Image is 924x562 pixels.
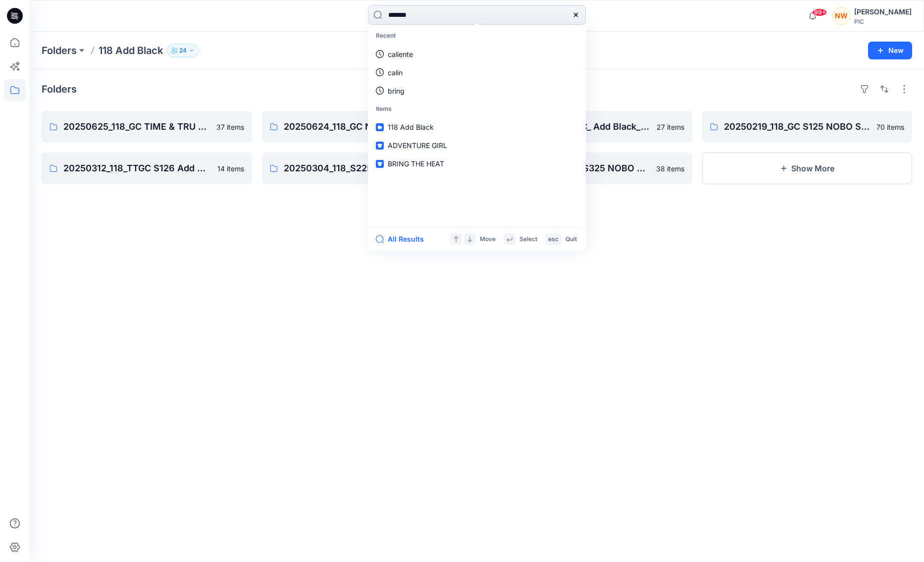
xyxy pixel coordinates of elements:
[388,159,444,168] span: BRING THE HEAT
[388,123,434,131] span: 118 Add Black
[370,82,584,100] a: bring
[370,27,584,45] p: Recent
[388,141,447,150] span: ADVENTURE GIRL
[179,45,187,56] p: 24
[370,100,584,118] p: Items
[388,67,403,78] p: calin
[519,234,537,245] p: Select
[63,161,211,175] p: 20250312_118_TTGC S126 Add Black Time & Tru
[482,111,692,143] a: 202550523_118_RC_ Add Black_NOBO_WM27 items
[370,45,584,63] a: caliente
[854,18,912,25] div: PIC
[262,153,472,184] a: 20250304_118_S225 Production For Mod22 items
[482,153,692,184] a: 20240827_118_GC S325 NOBO SWIM38 items
[216,122,244,132] p: 37 items
[99,44,163,57] p: 118 Add Black
[388,86,405,96] p: bring
[702,153,913,184] button: Show More
[284,120,430,134] p: 20250624_118_GC NOBO S226
[370,118,584,136] a: 118 Add Black
[656,163,684,174] p: 38 items
[548,234,559,245] p: esc
[480,234,496,245] p: Move
[217,163,244,174] p: 14 items
[370,63,584,82] a: calin
[702,111,913,143] a: 20250219_118_GC S125 NOBO SWIM70 items
[868,42,912,59] button: New
[854,6,912,18] div: [PERSON_NAME]
[284,161,430,175] p: 20250304_118_S225 Production For Mod
[262,111,472,143] a: 20250624_118_GC NOBO S22643 items
[370,154,584,173] a: BRING THE HEAT
[42,44,77,57] a: Folders
[724,120,871,134] p: 20250219_118_GC S125 NOBO SWIM
[42,153,252,184] a: 20250312_118_TTGC S126 Add Black Time & Tru14 items
[63,120,210,134] p: 20250625_118_GC TIME & TRU S226
[832,7,850,25] div: NW
[657,122,684,132] p: 27 items
[376,233,430,245] button: All Results
[812,8,827,16] span: 99+
[42,83,77,95] h4: Folders
[370,136,584,154] a: ADVENTURE GIRL
[876,122,904,132] p: 70 items
[388,49,413,59] p: caliente
[565,234,577,245] p: Quit
[167,44,199,57] button: 24
[42,111,252,143] a: 20250625_118_GC TIME & TRU S22637 items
